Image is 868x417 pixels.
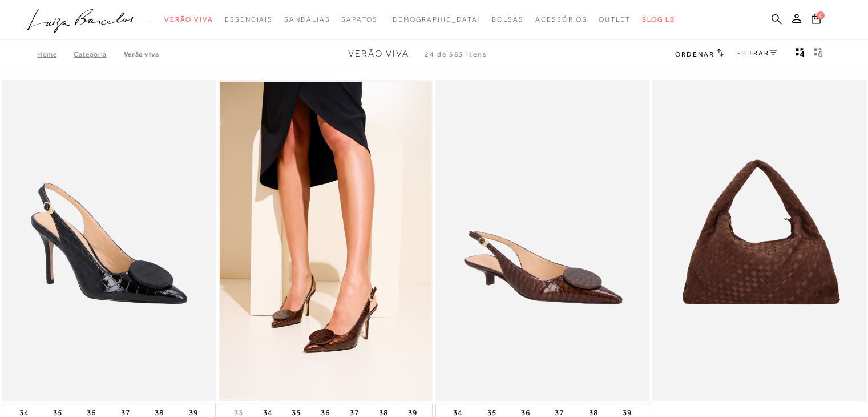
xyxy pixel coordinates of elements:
[3,82,215,400] a: SCARPIN SLINGBACK EM VERNIZ CROCO PRETO COM SALTO ALTO SCARPIN SLINGBACK EM VERNIZ CROCO PRETO CO...
[437,82,648,400] a: SCARPIN SLINGBACK EM VERNIZ CROCO CAFÉ COM SALTO BAIXO SCARPIN SLINGBACK EM VERNIZ CROCO CAFÉ COM...
[425,50,487,58] span: 24 de 583 itens
[642,15,675,23] span: BLOG LB
[792,47,808,62] button: Mostrar 4 produtos por linha
[817,11,825,19] span: 0
[225,15,273,23] span: Essenciais
[3,82,215,400] img: SCARPIN SLINGBACK EM VERNIZ CROCO PRETO COM SALTO ALTO
[599,15,631,23] span: Outlet
[124,50,159,58] a: Verão Viva
[284,15,330,23] span: Sandálias
[492,9,524,30] a: noSubCategoriesText
[284,9,330,30] a: noSubCategoriesText
[535,15,587,23] span: Acessórios
[164,15,213,23] span: Verão Viva
[535,9,587,30] a: noSubCategoriesText
[220,82,431,400] a: SCARPIN SLINGBACK EM VERNIZ CROCO CAFÉ COM SALTO ALTO SCARPIN SLINGBACK EM VERNIZ CROCO CAFÉ COM ...
[437,82,648,400] img: SCARPIN SLINGBACK EM VERNIZ CROCO CAFÉ COM SALTO BAIXO
[653,82,865,400] a: BOLSA HOBO EM CAMURÇA TRESSÊ CAFÉ GRANDE BOLSA HOBO EM CAMURÇA TRESSÊ CAFÉ GRANDE
[492,15,524,23] span: Bolsas
[675,50,714,58] span: Ordenar
[220,82,431,400] img: SCARPIN SLINGBACK EM VERNIZ CROCO CAFÉ COM SALTO ALTO
[737,49,777,57] a: FILTRAR
[341,9,377,30] a: noSubCategoriesText
[653,82,865,400] img: BOLSA HOBO EM CAMURÇA TRESSÊ CAFÉ GRANDE
[74,50,123,58] a: Categoria
[348,49,409,59] span: Verão Viva
[37,50,74,58] a: Home
[599,9,631,30] a: noSubCategoriesText
[389,9,481,30] a: noSubCategoriesText
[341,15,377,23] span: Sapatos
[810,47,826,62] button: gridText6Desc
[225,9,273,30] a: noSubCategoriesText
[389,15,481,23] span: [DEMOGRAPHIC_DATA]
[808,13,824,28] button: 0
[164,9,213,30] a: noSubCategoriesText
[642,9,675,30] a: BLOG LB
